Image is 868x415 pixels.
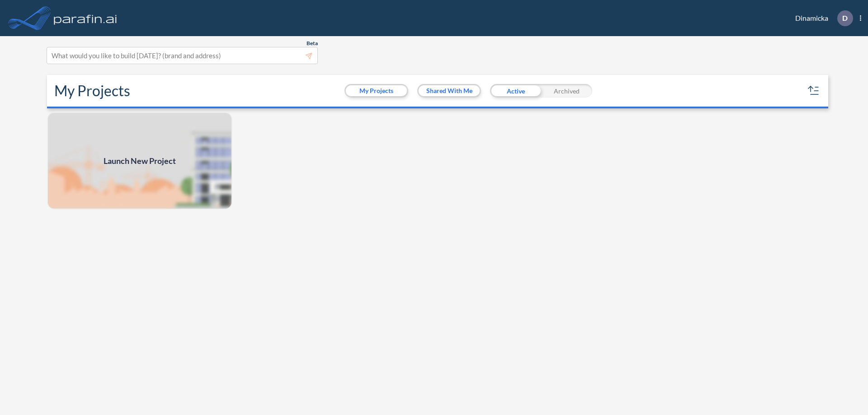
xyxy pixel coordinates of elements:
[47,112,232,210] a: Launch New Project
[52,9,119,27] img: logo
[346,85,407,96] button: My Projects
[807,84,821,98] button: sort
[307,40,318,47] span: Beta
[54,82,130,99] h2: My Projects
[104,155,176,167] span: Launch New Project
[842,14,848,22] p: D
[541,84,592,98] div: Archived
[782,10,861,26] div: Dinamicka
[47,112,232,210] img: add
[419,85,480,96] button: Shared With Me
[490,84,541,98] div: Active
